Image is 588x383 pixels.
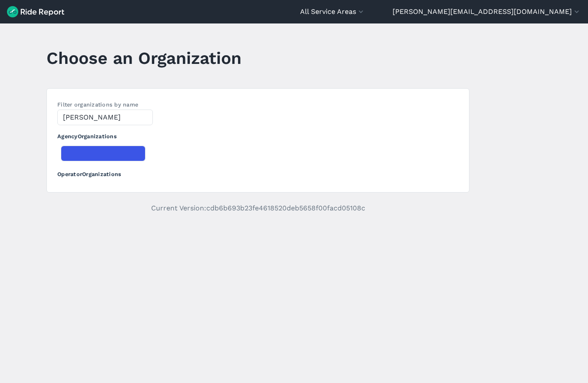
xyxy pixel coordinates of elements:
[300,7,365,17] button: All Service Areas
[393,7,581,17] button: [PERSON_NAME][EMAIL_ADDRESS][DOMAIN_NAME]
[57,110,153,125] input: Filter by name
[57,163,459,182] h3: Operator Organizations
[46,46,241,70] h1: Choose an Organization
[46,203,469,213] p: Current Version: cdb6b693b23fe4618520deb5658f00facd05108c
[61,146,145,161] div: loading
[57,125,459,144] h3: Agency Organizations
[61,146,145,161] button: loading[GEOGRAPHIC_DATA]
[7,6,64,17] img: Ride Report
[57,101,138,108] label: Filter organizations by name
